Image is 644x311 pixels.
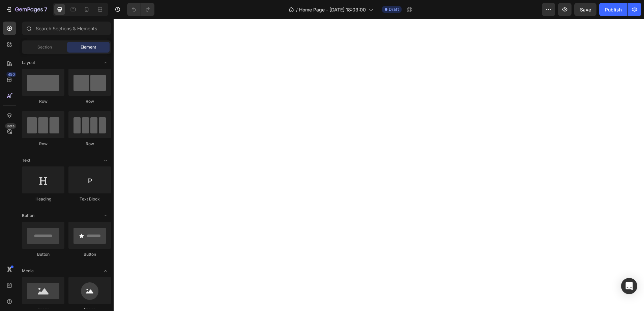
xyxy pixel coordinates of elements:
[22,157,30,163] span: Text
[100,57,111,68] span: Toggle open
[580,7,591,12] span: Save
[22,141,64,147] div: Row
[100,210,111,221] span: Toggle open
[22,213,34,219] span: Button
[3,3,50,16] button: 7
[22,196,64,202] div: Heading
[605,6,622,13] div: Publish
[44,5,47,13] p: 7
[22,251,64,257] div: Button
[599,3,627,16] button: Publish
[22,98,64,104] div: Row
[114,19,644,311] iframe: Design area
[621,278,637,294] div: Open Intercom Messenger
[68,98,111,104] div: Row
[100,155,111,166] span: Toggle open
[574,3,596,16] button: Save
[68,196,111,202] div: Text Block
[68,251,111,257] div: Button
[100,266,111,276] span: Toggle open
[68,141,111,147] div: Row
[127,3,154,16] div: Undo/Redo
[389,6,399,12] span: Draft
[22,60,35,66] span: Layout
[6,72,16,77] div: 450
[22,22,111,35] input: Search Sections & Elements
[299,6,366,13] span: Home Page - [DATE] 18:03:00
[37,44,52,50] span: Section
[296,6,298,13] span: /
[22,268,34,274] span: Media
[5,123,16,129] div: Beta
[81,44,96,50] span: Element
